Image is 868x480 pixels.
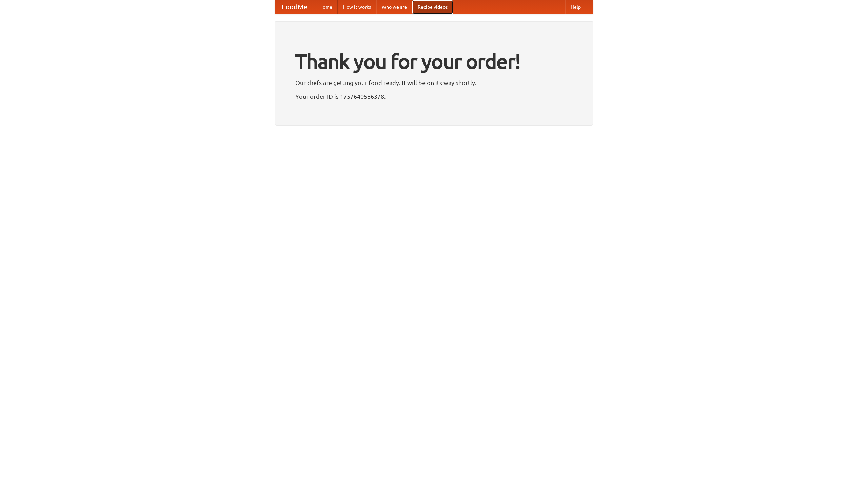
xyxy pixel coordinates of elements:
a: Help [565,0,586,14]
h1: Thank you for your order! [295,45,573,78]
a: Home [314,0,338,14]
p: Our chefs are getting your food ready. It will be on its way shortly. [295,78,573,88]
a: How it works [338,0,376,14]
a: Recipe videos [412,0,453,14]
a: FoodMe [275,0,314,14]
p: Your order ID is 1757640586378. [295,91,573,101]
a: Who we are [376,0,412,14]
